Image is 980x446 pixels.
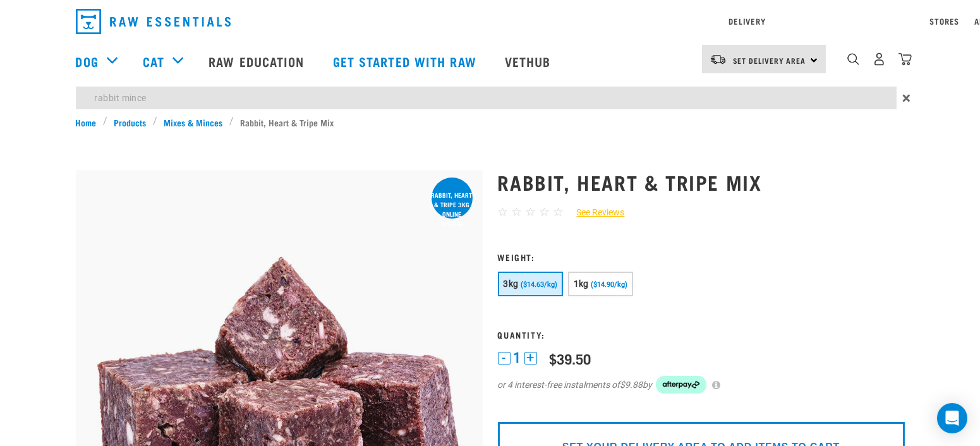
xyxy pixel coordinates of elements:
span: Set Delivery Area [733,58,806,63]
button: 1kg ($14.90/kg) [568,272,633,296]
span: 3kg [504,279,519,289]
a: Dog [76,52,99,71]
img: user.png [873,52,886,66]
span: 1 [514,351,521,365]
h1: Rabbit, Heart & Tripe Mix [498,171,905,193]
a: Delivery [729,19,765,23]
span: ☆ [512,205,523,219]
span: ($14.90/kg) [591,280,627,289]
a: Products [107,116,153,129]
span: ☆ [554,205,564,219]
span: $9.88 [620,378,643,392]
span: 1kg [574,279,589,289]
a: See Reviews [564,206,625,219]
img: home-icon-1@2x.png [847,53,859,65]
nav: breadcrumbs [76,116,905,129]
span: ☆ [540,205,550,219]
nav: dropdown navigation [66,4,915,39]
div: $39.50 [550,351,591,366]
h3: Quantity: [498,330,905,339]
button: - [498,352,511,365]
div: or 4 interest-free instalments of by [498,376,905,394]
div: Open Intercom Messenger [937,403,967,433]
img: Afterpay [656,376,706,394]
a: Stores [930,19,960,23]
span: × [903,87,911,109]
img: home-icon@2x.png [898,52,912,66]
a: Home [76,116,104,129]
a: Raw Education [196,36,320,87]
input: Search... [76,87,897,109]
span: ☆ [498,205,509,219]
button: + [524,352,537,365]
button: 3kg ($14.63/kg) [498,272,563,296]
img: Raw Essentials Logo [76,9,231,34]
h3: Weight: [498,252,905,262]
a: Get started with Raw [320,36,492,87]
a: Vethub [492,36,567,87]
img: van-moving.png [710,54,727,65]
a: Mixes & Minces [157,116,229,129]
a: Cat [143,52,164,71]
span: ☆ [526,205,536,219]
span: ($14.63/kg) [521,280,557,289]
